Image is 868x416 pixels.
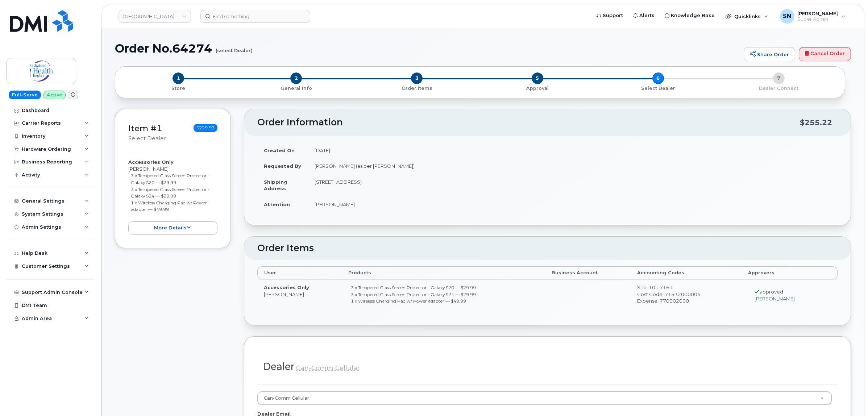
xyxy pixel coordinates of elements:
[236,84,357,92] a: 2 General Info
[308,196,838,212] td: [PERSON_NAME]
[342,266,545,279] th: Products
[128,159,174,165] strong: Accessories Only
[128,135,166,142] small: select Dealer
[264,179,287,192] strong: Shipping Address
[742,266,838,279] th: Approvers
[296,364,360,371] abbr: Can-Comm Cellular
[128,221,217,235] button: more details
[257,266,342,279] th: User
[308,174,838,196] td: [STREET_ADDRESS]
[637,291,735,298] div: Cost Code: 71532000004
[411,72,423,84] span: 3
[258,392,831,405] a: Can-Comm Cellular
[257,279,342,312] td: [PERSON_NAME]
[351,298,466,304] small: 1 x Wireless Charging Pad w/ Power adapter — $49.99
[308,158,838,174] td: [PERSON_NAME] (as per [PERSON_NAME])
[131,173,209,185] small: 3 x Tempered Glass Screen Protector - Galaxy S20 — $29.99
[115,42,740,55] h1: Order No.64274
[800,116,832,129] div: $255.22
[308,142,838,158] td: [DATE]
[360,85,474,92] p: Order Items
[124,85,233,92] p: Store
[128,123,162,133] a: Item #1
[351,292,476,297] small: 3 x Tempered Glass Screen Protector - Galaxy S24 — $29.99
[216,42,253,53] small: (select Dealer)
[477,84,598,92] a: 5 Approval
[131,200,207,212] small: 1 x Wireless Charging Pad w/ Power adapter — $49.99
[264,201,290,207] strong: Attention
[637,284,735,291] div: Site: 101.7161
[744,47,795,62] a: Share Order
[290,72,302,84] span: 2
[760,289,783,295] span: approved
[264,163,301,169] strong: Requested By
[637,298,735,304] div: Expense: 770002000
[357,84,477,92] a: 3 Order Items
[264,147,295,153] strong: Created On
[351,285,476,290] small: 3 x Tempered Glass Screen Protector - Galaxy S20 — $29.99
[545,266,631,279] th: Business Account
[128,159,217,234] div: [PERSON_NAME]
[239,85,354,92] p: General Info
[121,84,236,92] a: 1 Store
[755,296,795,301] a: [PERSON_NAME]
[799,47,851,62] a: Cancel Order
[131,187,209,199] small: 3 x Tempered Glass Screen Protector - Galaxy S24 — $29.99
[264,284,309,290] strong: Accessories Only
[257,117,800,128] h2: Order Information
[257,243,838,253] h2: Order Items
[173,72,184,84] span: 1
[264,395,309,401] span: Can-Comm Cellular
[631,266,742,279] th: Accounting Codes
[263,361,832,372] h2: Dealer
[532,72,543,84] span: 5
[480,85,595,92] p: Approval
[194,124,217,132] span: $229.93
